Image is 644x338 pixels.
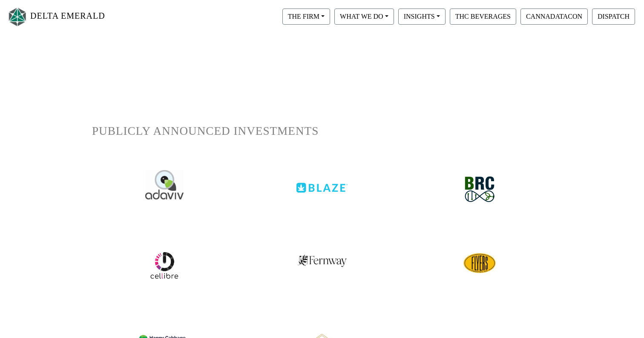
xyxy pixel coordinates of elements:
img: fernway [297,246,347,267]
button: CANNADATACON [520,9,588,25]
img: Logo [7,6,28,28]
img: cellibre [149,250,179,280]
a: CANNADATACON [518,12,590,20]
a: THC BEVERAGES [448,12,518,20]
a: DISPATCH [590,12,637,20]
button: WHAT WE DO [334,9,394,25]
button: THC BEVERAGES [450,9,516,25]
button: INSIGHTS [398,9,446,25]
a: DELTA EMERALD [7,3,105,30]
img: cellibre [463,246,497,280]
img: brc [458,170,501,209]
img: blaze [296,170,348,193]
button: THE FIRM [282,9,330,25]
img: adaviv [145,170,184,199]
button: DISPATCH [592,9,635,25]
h1: PUBLICLY ANNOUNCED INVESTMENTS [92,124,552,138]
